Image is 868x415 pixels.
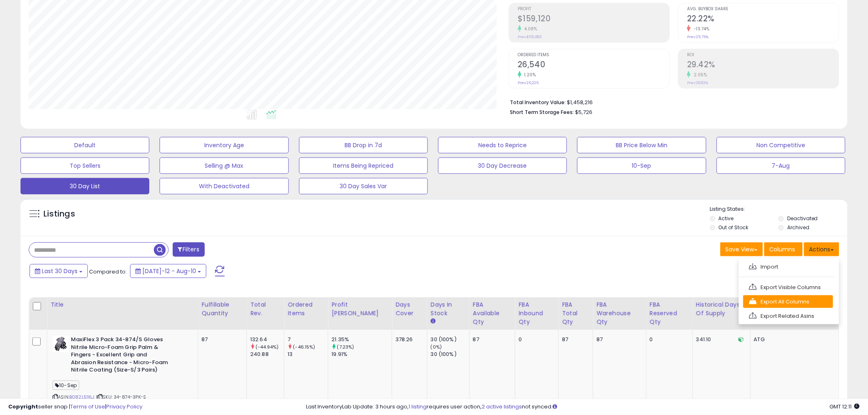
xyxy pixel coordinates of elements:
[482,403,522,410] a: 2 active listings
[71,336,171,376] b: MaxiFlex 3 Pack 34-874/S Gloves Nitrile Micro-Foam Grip Palm & Fingers - Excellent Grip and Abras...
[720,242,763,256] button: Save View
[250,351,284,358] div: 240.88
[21,178,149,194] button: 30 Day List
[438,137,567,153] button: Needs to Reprice
[743,281,833,294] a: Export Visible Columns
[331,351,392,358] div: 19.91%
[710,205,847,213] p: Listing States:
[719,224,749,231] label: Out of Stock
[409,403,427,410] a: 1 listing
[395,301,424,318] div: Days Cover
[89,268,127,276] span: Compared to:
[510,99,566,106] b: Total Inventory Value:
[687,34,708,39] small: Prev: 25.76%
[754,336,833,343] div: ATG
[21,137,149,153] button: Default
[70,403,105,410] a: Terms of Use
[142,267,196,275] span: [DATE]-12 - Aug-10
[299,157,428,174] button: Items Being Repriced
[306,403,860,411] div: Last InventoryLab Update: 3 hours ago, requires user action, not synced.
[691,26,710,32] small: -13.74%
[830,403,860,410] span: 2025-09-10 12:11 GMT
[743,295,833,308] a: Export All Columns
[431,336,469,343] div: 30 (100%)
[804,242,839,256] button: Actions
[50,301,194,309] div: Title
[687,14,839,25] h2: 22.22%
[130,264,206,278] button: [DATE]-12 - Aug-10
[299,137,428,153] button: BB Drop in 7d
[519,336,552,343] div: 0
[787,215,818,222] label: Deactivated
[562,301,589,326] div: FBA Total Qty
[596,336,640,343] div: 87
[510,97,833,107] li: $1,458,216
[250,336,284,343] div: 132.64
[160,137,288,153] button: Inventory Age
[518,14,669,25] h2: $159,120
[650,336,686,343] div: 0
[8,403,142,411] div: seller snap | |
[719,215,734,222] label: Active
[521,72,536,78] small: 1.20%
[21,157,149,174] button: Top Sellers
[743,310,833,322] a: Export Related Asins
[510,109,574,116] b: Short Term Storage Fees:
[518,60,669,71] h2: 26,540
[518,34,542,39] small: Prev: $152,883
[473,336,509,343] div: 87
[770,245,795,253] span: Columns
[431,318,436,325] small: Days In Stock.
[288,351,328,358] div: 13
[160,178,288,194] button: With Deactivated
[293,344,315,350] small: (-46.15%)
[173,242,205,257] button: Filters
[337,344,354,350] small: (7.23%)
[331,336,392,343] div: 21.35%
[431,351,469,358] div: 30 (100%)
[331,301,388,318] div: Profit [PERSON_NAME]
[650,301,689,326] div: FBA Reserved Qty
[518,53,669,57] span: Ordered Items
[53,381,79,390] span: 10-Sep
[288,301,324,318] div: Ordered Items
[30,264,88,278] button: Last 30 Days
[395,336,421,343] div: 378.26
[518,80,539,85] small: Prev: 26,226
[696,301,747,318] div: Historical Days Of Supply
[562,336,587,343] div: 87
[717,157,845,174] button: 7-Aug
[53,336,69,352] img: 51ujFxvvS7L._SL40_.jpg
[201,336,240,343] div: 87
[691,72,707,78] small: 2.05%
[431,344,442,350] small: (0%)
[106,403,142,410] a: Privacy Policy
[717,137,845,153] button: Non Competitive
[518,7,669,11] span: Profit
[201,301,243,318] div: Fulfillable Quantity
[575,108,592,116] span: $5,726
[299,178,428,194] button: 30 Day Sales Var
[577,137,706,153] button: BB Price Below Min
[687,80,708,85] small: Prev: 28.83%
[521,26,537,32] small: 4.08%
[438,157,567,174] button: 30 Day Decrease
[596,301,643,326] div: FBA Warehouse Qty
[288,336,328,343] div: 7
[431,301,466,318] div: Days In Stock
[787,224,809,231] label: Archived
[687,60,839,71] h2: 29.42%
[696,336,744,343] div: 341.10
[519,301,555,326] div: FBA inbound Qty
[577,157,706,174] button: 10-Sep
[8,403,38,410] strong: Copyright
[473,301,512,326] div: FBA Available Qty
[160,157,288,174] button: Selling @ Max
[764,242,803,256] button: Columns
[42,267,78,275] span: Last 30 Days
[743,260,833,273] a: Import
[250,301,281,318] div: Total Rev.
[687,53,839,57] span: ROI
[43,208,75,220] h5: Listings
[687,7,839,11] span: Avg. Buybox Share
